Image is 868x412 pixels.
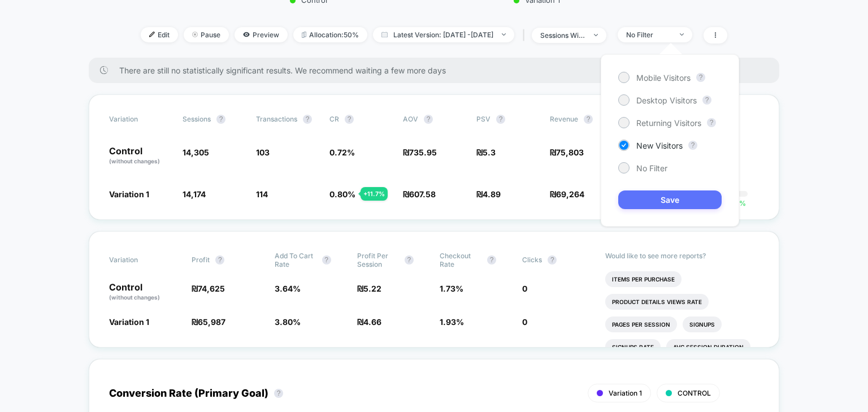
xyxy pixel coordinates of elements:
span: ₪ [476,148,496,157]
span: Mobile Visitors [636,73,691,83]
button: ? [322,255,331,264]
span: PSV [476,115,491,123]
li: Pages Per Session [605,316,677,332]
img: calendar [381,32,388,37]
button: ? [215,255,224,264]
span: Variation 1 [109,317,149,327]
span: 735.95 [409,148,437,157]
span: Profit [192,255,210,264]
button: ? [548,255,557,264]
button: ? [405,255,414,264]
span: ₪ [192,317,225,327]
span: New Visitors [636,141,683,150]
span: No Filter [636,163,667,173]
span: 1.93 % [440,317,464,327]
span: (without changes) [109,158,160,164]
span: 69,264 [556,189,584,199]
img: end [192,32,198,37]
span: 114 [256,189,268,199]
span: Returning Visitors [636,118,701,128]
span: 0.72 % [329,148,355,157]
span: Clicks [522,255,542,264]
button: ? [274,389,283,398]
span: (without changes) [109,294,160,301]
span: 4.89 [483,189,501,199]
div: sessions with impression [540,31,585,40]
span: 1.73 % [440,284,463,293]
p: Control [109,146,171,166]
span: | [520,27,532,44]
span: 3.80 % [275,317,301,327]
button: ? [487,255,496,264]
div: + 11.7 % [361,187,388,201]
span: Revenue [550,115,578,123]
span: ₪ [550,148,584,157]
span: Sessions [183,115,211,123]
button: ? [702,96,711,105]
img: end [502,33,506,36]
button: ? [584,115,593,124]
span: ₪ [357,317,381,327]
span: Preview [235,27,288,42]
div: No Filter [626,31,671,39]
button: ? [688,141,697,150]
li: Signups Rate [605,339,661,355]
p: Would like to see more reports? [605,251,759,260]
span: ₪ [550,189,584,199]
span: Variation 1 [109,189,149,199]
span: Variation [109,251,171,268]
span: ₪ [192,284,225,293]
span: 5.22 [363,284,381,293]
span: 14,305 [183,148,209,157]
p: Control [109,283,180,302]
span: Checkout Rate [440,251,481,268]
button: ? [707,118,716,127]
span: CONTROL [678,389,711,397]
button: ? [696,73,705,82]
span: Profit Per Session [357,251,399,268]
img: rebalance [302,32,306,38]
span: Desktop Visitors [636,96,697,105]
span: Variation [109,115,171,124]
span: Allocation: 50% [293,27,367,42]
span: 0 [522,284,527,293]
img: end [680,33,684,36]
span: Latest Version: [DATE] - [DATE] [373,27,514,42]
li: Signups [683,316,722,332]
span: 65,987 [198,317,225,327]
li: Product Details Views Rate [605,294,709,310]
button: ? [303,115,312,124]
span: There are still no statistically significant results. We recommend waiting a few more days [119,66,757,75]
span: 5.3 [483,148,496,157]
img: edit [149,32,155,37]
span: 75,803 [556,148,584,157]
img: end [594,34,598,36]
button: ? [216,115,225,124]
button: ? [496,115,505,124]
span: 607.58 [409,189,436,199]
span: CR [329,115,339,123]
span: Transactions [256,115,297,123]
span: ₪ [403,148,437,157]
span: 3.64 % [275,284,301,293]
span: 0 [522,317,527,327]
span: 4.66 [363,317,381,327]
button: ? [424,115,433,124]
span: Variation 1 [609,389,642,397]
span: 14,174 [183,189,206,199]
span: 74,625 [198,284,225,293]
li: Items Per Purchase [605,271,682,287]
span: ₪ [357,284,381,293]
button: Save [618,190,722,209]
span: AOV [403,115,418,123]
button: ? [345,115,354,124]
span: Add To Cart Rate [275,251,316,268]
span: ₪ [403,189,436,199]
li: Avg Session Duration [666,339,750,355]
span: ₪ [476,189,501,199]
span: 0.80 % [329,189,355,199]
span: Pause [184,27,229,42]
span: Edit [141,27,178,42]
span: 103 [256,148,270,157]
